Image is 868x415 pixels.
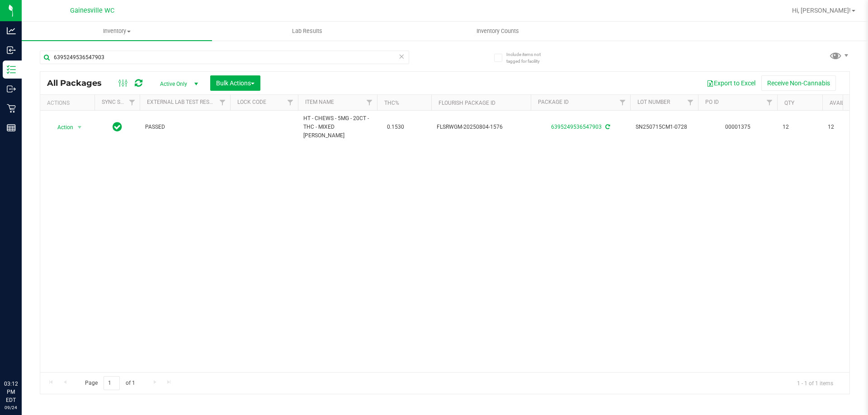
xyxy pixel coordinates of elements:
[705,99,719,105] a: PO ID
[305,99,334,105] a: Item Name
[215,95,230,110] a: Filter
[237,99,266,105] a: Lock Code
[398,51,405,62] span: Clear
[701,75,761,91] button: Export to Excel
[464,27,531,35] span: Inventory Counts
[77,376,142,390] span: Page of 1
[104,376,120,390] input: 1
[762,95,777,110] a: Filter
[506,51,552,65] span: Include items not tagged for facility
[70,7,114,14] span: Gainesville WC
[47,100,91,106] div: Actions
[7,65,16,74] inline-svg: Inventory
[4,404,18,411] p: 09/24
[210,75,260,91] button: Bulk Actions
[437,123,525,131] span: FLSRWGM-20250804-1576
[725,124,750,130] a: 00001375
[40,51,409,64] input: Search Package ID, Item Name, SKU, Lot or Part Number...
[4,380,18,404] p: 03:12 PM EDT
[683,95,698,110] a: Filter
[7,46,16,55] inline-svg: Inbound
[551,124,602,130] a: 6395249536547903
[384,100,399,106] a: THC%
[7,104,16,113] inline-svg: Retail
[283,95,298,110] a: Filter
[783,123,817,131] span: 12
[280,27,335,35] span: Lab Results
[7,123,16,132] inline-svg: Reports
[47,78,111,88] span: All Packages
[212,22,402,41] a: Lab Results
[216,79,255,87] span: Bulk Actions
[22,27,212,35] span: Inventory
[538,99,569,105] a: Package ID
[439,100,495,106] a: Flourish Package ID
[145,123,225,131] span: PASSED
[615,95,630,110] a: Filter
[828,123,862,131] span: 12
[27,341,38,352] iframe: Resource center unread badge
[792,7,851,14] span: Hi, [PERSON_NAME]!
[74,121,85,134] span: select
[402,22,593,41] a: Inventory Counts
[637,99,670,105] a: Lot Number
[303,114,372,140] span: HT - CHEWS - 5MG - 20CT - THC - MIXED [PERSON_NAME]
[784,100,794,106] a: Qty
[102,99,137,105] a: Sync Status
[7,84,16,93] inline-svg: Outbound
[604,124,610,130] span: Sync from Compliance System
[22,22,212,41] a: Inventory
[362,95,377,110] a: Filter
[790,376,840,390] span: 1 - 1 of 1 items
[830,100,857,106] a: Available
[761,75,836,91] button: Receive Non-Cannabis
[636,123,693,131] span: SN250715CM1-0728
[113,121,122,133] span: In Sync
[147,99,218,105] a: External Lab Test Result
[382,121,409,134] span: 0.1530
[49,121,74,134] span: Action
[9,343,36,370] iframe: Resource center
[7,26,16,35] inline-svg: Analytics
[125,95,140,110] a: Filter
